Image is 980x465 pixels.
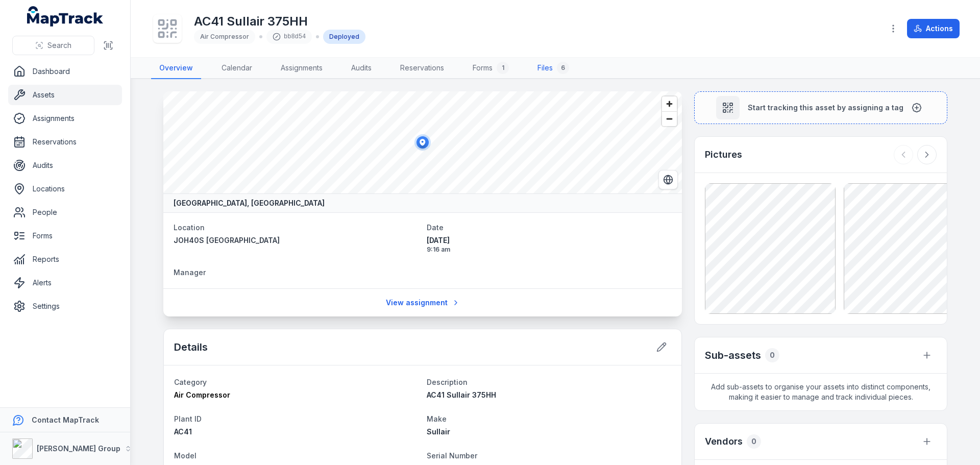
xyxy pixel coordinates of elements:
a: Alerts [8,273,122,293]
strong: Contact MapTrack [32,415,99,424]
a: Audits [8,155,122,176]
span: Plant ID [174,414,202,423]
a: Locations [8,179,122,199]
span: Model [174,451,197,460]
a: Assets [8,85,122,105]
h1: AC41 Sullair 375HH [194,13,365,30]
div: 1 [497,62,509,74]
canvas: Map [163,91,682,193]
span: Sullair [427,427,450,436]
a: View assignment [379,293,467,312]
a: Overview [151,58,201,79]
h2: Sub-assets [705,348,761,362]
a: Calendar [213,58,260,79]
div: 6 [557,62,569,74]
a: Forms [8,226,122,246]
span: JOH40S [GEOGRAPHIC_DATA] [174,236,280,244]
a: Forms1 [464,58,517,79]
strong: [GEOGRAPHIC_DATA], [GEOGRAPHIC_DATA] [174,198,325,208]
a: Reservations [8,132,122,152]
a: Assignments [8,108,122,129]
span: Search [47,40,71,51]
span: Location [174,223,205,232]
time: 8/15/2025, 9:16:15 AM [427,235,672,254]
button: Start tracking this asset by assigning a tag [694,91,947,124]
span: 9:16 am [427,246,672,254]
span: Add sub-assets to organise your assets into distinct components, making it easier to manage and t... [695,374,947,410]
span: Make [427,414,447,423]
button: Switch to Satellite View [658,170,678,189]
button: Zoom out [662,111,677,126]
div: Deployed [323,30,365,44]
a: People [8,202,122,223]
a: Settings [8,296,122,316]
a: Assignments [273,58,331,79]
button: Actions [907,19,960,38]
h3: Pictures [705,148,742,162]
span: Category [174,378,207,386]
a: Audits [343,58,380,79]
a: Files6 [529,58,577,79]
span: Air Compressor [200,33,249,40]
span: Date [427,223,444,232]
span: AC41 Sullair 375HH [427,390,496,399]
button: Search [12,36,94,55]
span: [DATE] [427,235,672,246]
h2: Details [174,340,208,354]
span: Air Compressor [174,390,230,399]
span: Manager [174,268,206,277]
span: Serial Number [427,451,477,460]
button: Zoom in [662,96,677,111]
div: 0 [765,348,779,362]
div: 0 [747,434,761,449]
a: Reports [8,249,122,270]
a: MapTrack [27,6,104,27]
span: AC41 [174,427,192,436]
strong: [PERSON_NAME] Group [37,444,120,453]
a: Dashboard [8,61,122,82]
a: JOH40S [GEOGRAPHIC_DATA] [174,235,419,246]
a: Reservations [392,58,452,79]
div: bb8d54 [266,30,312,44]
span: Description [427,378,468,386]
span: Start tracking this asset by assigning a tag [748,103,903,113]
h3: Vendors [705,434,743,449]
